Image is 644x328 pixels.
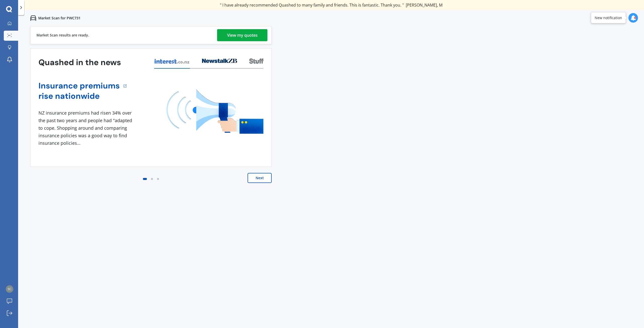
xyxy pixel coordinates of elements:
div: Market Scan results are ready. [36,26,89,44]
a: rise nationwide [38,91,120,101]
img: 4a71e4f5e4619014640225a6ea1e363f [6,285,13,293]
div: New notification [595,15,622,20]
img: car.f15378c7a67c060ca3f3.svg [30,15,36,21]
a: Insurance premiums [38,81,120,91]
div: View my quotes [227,29,258,41]
button: Next [248,173,272,183]
img: media image [167,89,263,134]
h3: Quashed in the news [38,57,121,68]
div: NZ insurance premiums had risen 34% over the past two years and people had "adapted to cope. Shop... [38,109,134,147]
p: Market Scan for PWC731 [38,16,80,21]
a: View my quotes [217,29,267,41]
